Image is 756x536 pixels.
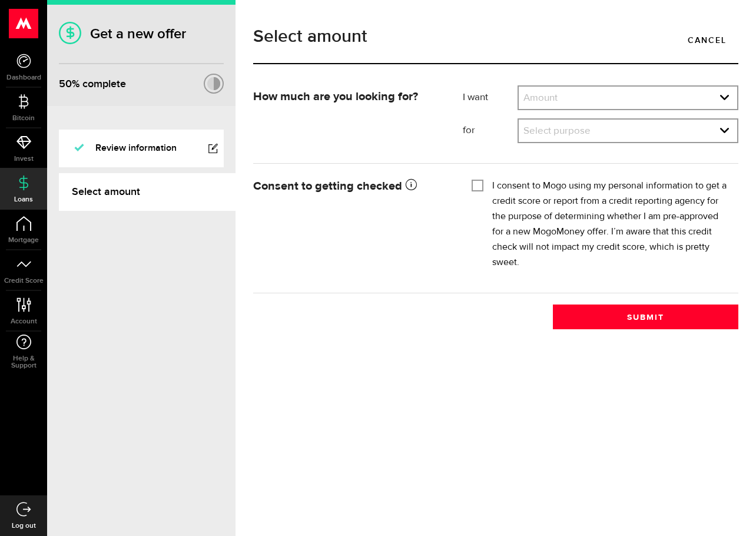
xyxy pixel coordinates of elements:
[519,87,737,109] a: expand select
[253,28,738,45] h1: Select amount
[676,28,738,52] a: Cancel
[463,91,518,105] label: I want
[463,124,518,138] label: for
[492,178,730,270] label: I consent to Mogo using my personal information to get a credit score or report from a credit rep...
[472,178,483,190] input: I consent to Mogo using my personal information to get a credit score or report from a credit rep...
[253,91,418,102] strong: How much are you looking for?
[253,180,417,192] strong: Consent to getting checked
[59,78,72,90] span: 50
[59,173,236,211] a: Select amount
[59,130,224,167] a: Review information
[519,120,737,142] a: expand select
[9,5,45,40] button: Open LiveChat chat widget
[59,74,126,95] div: % complete
[59,25,224,42] h1: Get a new offer
[553,305,738,329] button: Submit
